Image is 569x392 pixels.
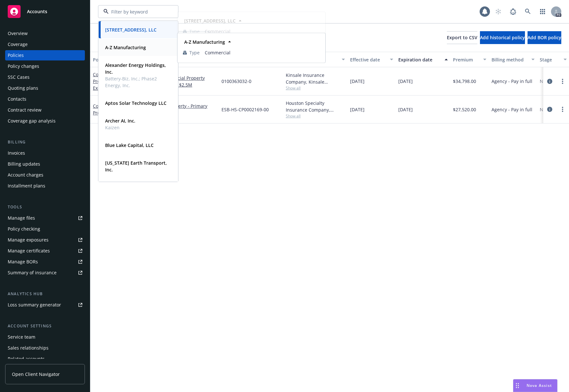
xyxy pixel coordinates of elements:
a: SSC Cases [5,72,85,82]
a: Related accounts [5,354,85,364]
button: Add historical policy [480,31,525,44]
span: Kaizen [105,124,135,131]
div: Billing [5,139,85,145]
div: Billing updates [8,159,40,169]
div: Service team [8,332,35,342]
a: Contract review [5,105,85,115]
a: Policies [5,50,85,60]
div: Stage [540,56,560,63]
span: [DATE] [398,78,413,85]
div: Analytics hub [5,291,85,297]
a: Manage exposures [5,235,85,245]
strong: [US_STATE] Earth Transport, Inc. [105,160,167,173]
a: Billing updates [5,159,85,169]
div: Related accounts [8,354,45,364]
button: Expiration date [396,52,450,67]
strong: Aptos Solar Technology LLC [105,100,167,106]
div: Billing method [492,56,528,63]
button: Billing method [489,52,537,67]
a: Sales relationships [5,343,85,353]
strong: Archer AI, Inc. [105,118,135,124]
span: Accounts [27,9,47,14]
span: Show all [286,113,345,119]
span: Show all [286,85,345,91]
span: [DATE] [350,78,365,85]
div: Policy details [93,56,129,63]
div: Coverage [8,39,28,50]
div: Effective date [350,56,386,63]
div: Policy changes [8,61,39,71]
a: Loss summary generator [5,300,85,310]
button: Add BOR policy [528,31,561,44]
span: [DATE] [350,106,365,113]
span: Battery-Biz, Inc.; Phase2 Energy, Inc. [105,75,170,89]
span: $27,520.00 [453,106,476,113]
div: Loss summary generator [8,300,61,310]
div: Installment plans [8,181,45,191]
a: Accounts [5,3,85,21]
a: Commercial Property [93,71,136,98]
strong: Blue Lake Capital, LLC [105,142,154,148]
button: Policy details [90,52,139,67]
strong: A-Z Manufacturing [184,39,225,45]
a: Policy checking [5,224,85,234]
div: Account charges [8,170,43,180]
a: Coverage [5,39,85,50]
div: Manage exposures [8,235,49,245]
button: Premium [450,52,489,67]
a: Service team [5,332,85,342]
span: Export to CSV [447,34,477,41]
div: Drag to move [513,379,521,392]
a: Manage files [5,213,85,223]
a: Quoting plans [5,83,85,93]
div: Manage files [8,213,35,223]
span: $34,798.00 [453,78,476,85]
div: Coverage gap analysis [8,116,56,126]
a: Contacts [5,94,85,104]
a: more [559,77,566,85]
a: Switch app [536,5,549,18]
a: Commercial Property [93,103,119,116]
strong: [STREET_ADDRESS], LLC [184,18,236,24]
a: Invoices [5,148,85,158]
button: Nova Assist [513,379,557,392]
span: Agency - Pay in full [492,78,532,85]
div: Manage certificates [8,246,50,256]
span: 0100363032-0 [221,78,251,85]
a: Manage BORs [5,257,85,267]
span: Open Client Navigator [12,371,60,378]
strong: [STREET_ADDRESS], LLC [105,27,157,33]
div: Overview [8,28,28,39]
span: - $4,380,000 Excess of $2,500,000 [93,78,136,98]
div: Quoting plans [8,83,38,93]
div: Policies [8,50,24,60]
span: Nova Assist [527,383,552,388]
span: New [540,78,549,85]
span: Commercial [205,49,320,56]
a: more [559,105,566,113]
div: Sales relationships [8,343,49,353]
span: ESB-HS-CP0002169-00 [221,106,269,113]
button: Effective date [348,52,396,67]
div: Expiration date [398,56,441,63]
a: Overview [5,28,85,39]
div: Invoices [8,148,25,158]
div: Summary of insurance [8,268,57,278]
div: Manage BORs [8,257,38,267]
a: Search [521,5,534,18]
div: Account settings [5,323,85,329]
a: Coverage gap analysis [5,116,85,126]
button: Export to CSV [447,31,477,44]
div: Policy checking [8,224,40,234]
div: Houston Specialty Insurance Company, Houston Specialty Insurance Company, Amwins [286,100,345,113]
span: Add historical policy [480,34,525,41]
div: SSC Cases [8,72,30,82]
a: Policy changes [5,61,85,71]
strong: A-Z Manufacturing [105,44,146,50]
span: [DATE] [398,106,413,113]
a: Summary of insurance [5,268,85,278]
div: Kinsale Insurance Company, Kinsale Insurance, Amwins [286,72,345,85]
strong: Alexander Energy Holdings, Inc. [105,62,166,75]
div: Contacts [8,94,26,104]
